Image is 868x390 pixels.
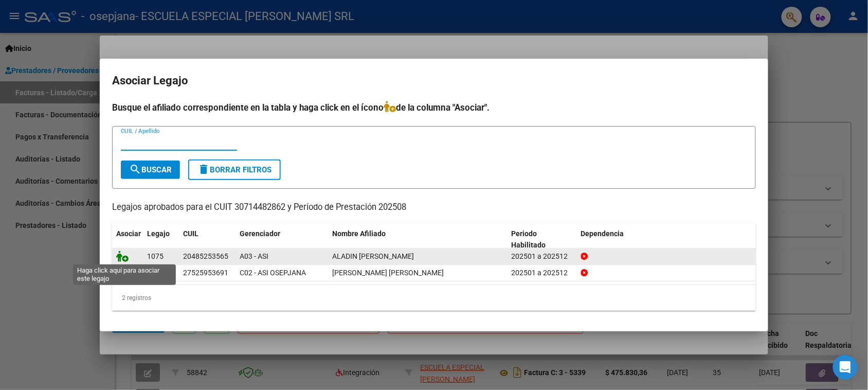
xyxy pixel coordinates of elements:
[143,223,179,257] datatable-header-cell: Legajo
[112,223,143,257] datatable-header-cell: Asociar
[183,251,228,262] div: 20485253565
[121,161,180,179] button: Buscar
[112,71,756,91] h2: Asociar Legajo
[512,267,573,279] div: 202501 a 202512
[183,229,198,238] span: CUIL
[332,252,414,260] span: ALADIN NAHIR DANIEL
[240,229,280,238] span: Gerenciador
[512,229,546,250] span: Periodo Habilitado
[197,165,272,174] span: Borrar Filtros
[236,223,328,257] datatable-header-cell: Gerenciador
[332,269,444,277] span: GILBERT JAZMIN AILEN
[112,101,756,114] h4: Busque el afiliado correspondiente en la tabla y haga click en el ícono de la columna "Asociar".
[147,269,159,277] span: 872
[833,355,858,380] div: Open Intercom Messenger
[332,229,386,238] span: Nombre Afiliado
[147,229,170,238] span: Legajo
[129,163,141,175] mat-icon: search
[112,201,756,214] p: Legajos aprobados para el CUIT 30714482862 y Período de Prestación 202508
[577,223,756,257] datatable-header-cell: Dependencia
[179,223,236,257] datatable-header-cell: CUIL
[197,163,210,175] mat-icon: delete
[129,165,172,174] span: Buscar
[240,269,306,277] span: C02 - ASI OSEPJANA
[240,252,268,260] span: A03 - ASI
[183,267,228,279] div: 27525953691
[328,223,508,257] datatable-header-cell: Nombre Afiliado
[508,223,577,257] datatable-header-cell: Periodo Habilitado
[116,229,141,238] span: Asociar
[581,229,624,238] span: Dependencia
[188,159,281,180] button: Borrar Filtros
[512,251,573,262] div: 202501 a 202512
[112,285,756,311] div: 2 registros
[147,252,164,260] span: 1075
